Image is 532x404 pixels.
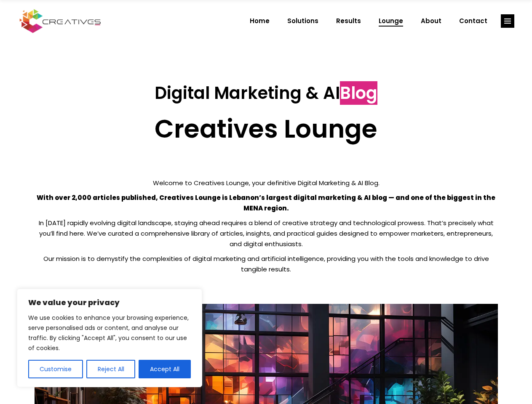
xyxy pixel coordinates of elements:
[35,83,498,103] h3: Digital Marketing & AI
[35,114,498,144] h2: Creatives Lounge
[450,10,496,32] a: Contact
[17,289,202,387] div: We value your privacy
[18,8,103,34] img: Creatives
[241,10,278,32] a: Home
[421,10,441,32] span: About
[139,360,191,378] button: Accept All
[86,360,136,378] button: Reject All
[327,10,370,32] a: Results
[459,10,487,32] span: Contact
[287,10,318,32] span: Solutions
[370,10,412,32] a: Lounge
[501,14,514,28] a: link
[250,10,270,32] span: Home
[340,81,377,105] span: Blog
[379,10,403,32] span: Lounge
[278,10,327,32] a: Solutions
[35,178,498,188] p: Welcome to Creatives Lounge, your definitive Digital Marketing & AI Blog.
[412,10,450,32] a: About
[28,313,191,353] p: We use cookies to enhance your browsing experience, serve personalised ads or content, and analys...
[28,360,83,378] button: Customise
[28,298,191,308] p: We value your privacy
[35,218,498,249] p: In [DATE] rapidly evolving digital landscape, staying ahead requires a blend of creative strategy...
[35,253,498,274] p: Our mission is to demystify the complexities of digital marketing and artificial intelligence, pr...
[37,193,495,213] strong: With over 2,000 articles published, Creatives Lounge is Lebanon’s largest digital marketing & AI ...
[336,10,361,32] span: Results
